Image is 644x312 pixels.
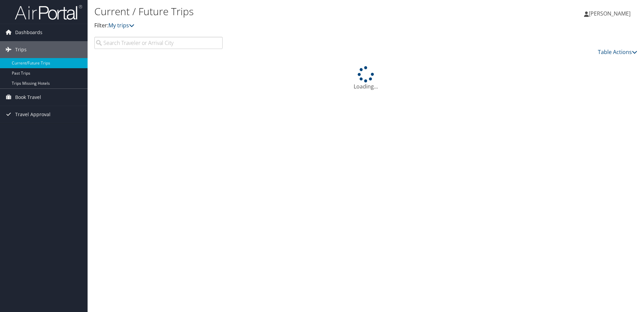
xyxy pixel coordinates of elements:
h1: Current / Future Trips [94,4,456,19]
input: Search Traveler or Arrival City [94,37,223,49]
div: Loading... [94,66,637,90]
span: Book Travel [15,89,41,106]
a: Table Actions [598,48,637,56]
span: [PERSON_NAME] [589,10,631,17]
a: [PERSON_NAME] [584,3,637,24]
p: Filter: [94,21,456,30]
span: Travel Approval [15,106,51,123]
span: Dashboards [15,24,42,41]
img: airportal-logo.png [15,4,82,20]
span: Trips [15,41,27,58]
a: My trips [108,22,134,29]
